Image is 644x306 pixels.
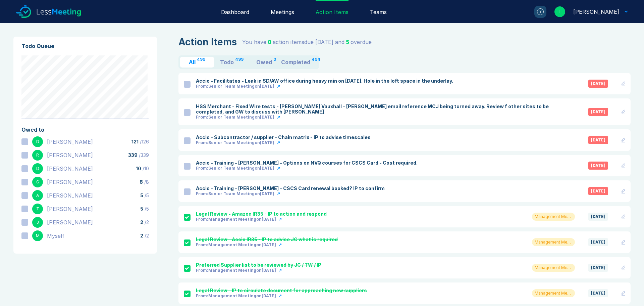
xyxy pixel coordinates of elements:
a: From:Senior Team Meetingon[DATE] [196,84,453,89]
span: 2 [140,233,143,238]
div: Accio - Facilitates - Leak in SD/AW office during heavy rain on [DATE]. Hole in the loft space in... [196,78,453,84]
div: Myself [47,232,64,240]
span: 5 [140,206,143,212]
div: Management Meeting [532,289,575,297]
div: Owed [256,59,272,65]
span: 2 [140,219,143,225]
div: Legal Review - Accio IR35 - IP to advise JC what is required [196,237,338,242]
div: Danny Sisson [47,138,93,146]
div: 2025-08-12T00:00:00+00:00 [588,136,608,144]
div: 2025-08-05T00:00:00+00:00 [588,80,608,88]
div: Management Meeting [532,238,575,246]
div: 499 [197,57,205,65]
div: 2021-02-09T00:00:00+00:00 [588,238,608,246]
div: 2025-08-12T00:00:00+00:00 [588,162,608,170]
div: / 5 [140,206,149,212]
div: Richard Rust [47,151,93,159]
div: D [32,136,43,147]
div: 2025-08-12T00:00:00+00:00 [588,187,608,195]
a: ? [526,6,546,18]
div: 2021-03-03T00:00:00+00:00 [588,264,608,272]
div: / 5 [140,193,149,198]
span: 0 [268,39,271,45]
span: 339 [128,152,138,158]
div: J [32,217,43,228]
div: / 8 [140,179,149,185]
div: / 126 [131,139,149,144]
div: R [32,150,43,161]
div: Accio - Subcontractor / supplier - Chain matrix - IP to advise timescales [196,135,371,140]
div: Todo Queue [21,42,149,50]
div: Anna Sibthorp [47,191,93,200]
a: From:Management Meetingon[DATE] [196,242,338,248]
div: Accio - Training - [PERSON_NAME] – CSCS Card renewal booked? IP to confirm [196,186,385,191]
div: Todo [220,59,234,65]
span: 5 [346,39,349,45]
a: From:Senior Team Meetingon[DATE] [196,140,371,145]
a: From:Senior Team Meetingon[DATE] [196,191,385,196]
a: From:Management Meetingon[DATE] [196,268,321,273]
a: From:Senior Team Meetingon[DATE] [196,115,575,120]
div: Iain Parnell [573,8,619,16]
div: Owed to [21,126,149,134]
div: 494 [312,57,320,65]
div: / 2 [140,233,149,238]
div: T [32,204,43,214]
div: Legal Review - IP to circulate document for approaching new suppliers [196,288,367,293]
span: 10 [136,166,141,171]
div: A [32,190,43,201]
div: Trevor White [47,205,93,213]
div: G [32,177,43,187]
div: All [189,59,196,65]
div: / 10 [136,166,149,171]
div: M [32,230,43,241]
div: ? [537,8,544,15]
div: You have action item s due [DATE] and overdue [242,38,372,46]
div: Legal Review - Amazon IR35 - IP to action and respond [196,211,327,217]
div: HSS Merchant - Fixed Wire tests - [PERSON_NAME] Vauxhall - [PERSON_NAME] email reference MCJ bein... [196,104,575,115]
div: Management Meeting [532,264,575,272]
div: 499 [235,57,244,65]
a: From:Management Meetingon[DATE] [196,293,367,299]
span: 8 [140,179,143,185]
div: Action Items [178,37,237,47]
div: Gemma White [47,178,93,186]
div: / 339 [128,152,149,158]
div: 2025-08-05T00:00:00+00:00 [588,108,608,116]
div: David Hayter [47,165,93,173]
div: Preferred Supplier list to be reviewed by JC / TW / IP [196,262,321,268]
div: Accio - Training - [PERSON_NAME] – Options on NVQ courses for CSCS Card - Cost required. [196,160,418,166]
span: 121 [131,139,139,144]
a: From:Management Meetingon[DATE] [196,217,327,222]
div: Jim Cox [47,218,93,226]
div: Completed [281,59,310,65]
div: Management Meeting [532,213,575,221]
div: 2021-02-09T00:00:00+00:00 [588,213,608,221]
div: I [554,6,565,17]
div: D [32,163,43,174]
span: 5 [140,192,143,198]
a: From:Senior Team Meetingon[DATE] [196,166,418,171]
div: 2021-03-03T00:00:00+00:00 [588,289,608,297]
div: 0 [273,57,276,65]
div: / 2 [140,220,149,225]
